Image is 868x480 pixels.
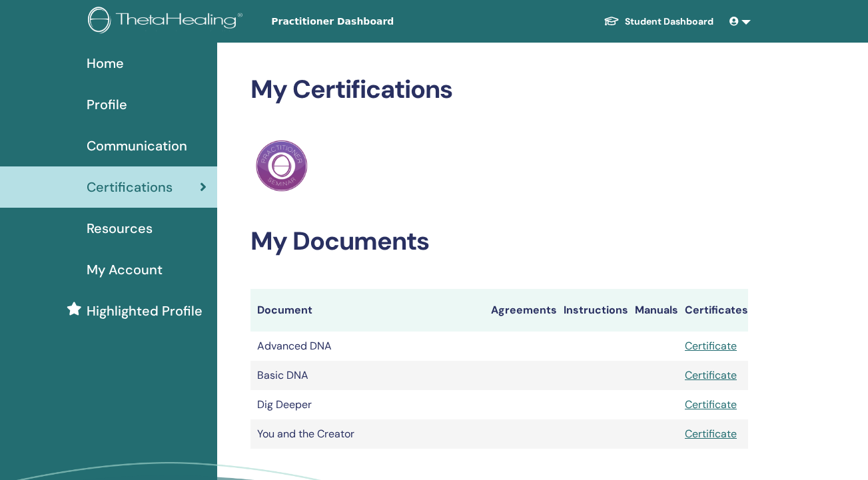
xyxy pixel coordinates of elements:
[271,15,471,29] span: Practitioner Dashboard
[87,136,187,156] span: Communication
[250,289,484,332] th: Document
[628,289,678,332] th: Manuals
[484,289,557,332] th: Agreements
[685,339,737,353] a: Certificate
[87,218,153,238] span: Resources
[250,361,484,390] td: Basic DNA
[557,289,628,332] th: Instructions
[685,397,737,411] a: Certificate
[604,15,620,27] img: graduation-cap-white.svg
[256,140,308,192] img: Practitioner
[87,177,173,197] span: Certifications
[593,9,724,34] a: Student Dashboard
[250,75,748,105] h2: My Certifications
[87,260,163,280] span: My Account
[250,419,484,449] td: You and the Creator
[685,368,737,382] a: Certificate
[250,390,484,419] td: Dig Deeper
[88,7,247,37] img: logo.png
[87,301,203,321] span: Highlighted Profile
[678,289,748,332] th: Certificates
[87,53,124,73] span: Home
[685,427,737,441] a: Certificate
[250,226,748,257] h2: My Documents
[87,95,127,115] span: Profile
[250,332,484,361] td: Advanced DNA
